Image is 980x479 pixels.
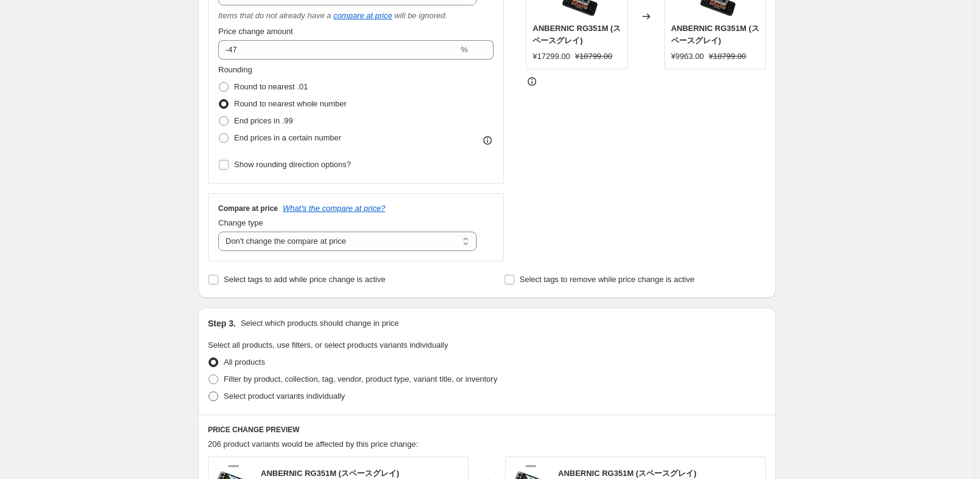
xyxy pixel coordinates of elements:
[218,218,263,227] span: Change type
[218,204,278,213] h3: Compare at price
[333,11,392,20] button: compare at price
[533,50,570,63] div: ¥17299.00
[208,317,236,329] h2: Step 3.
[671,50,704,63] div: ¥9963.00
[671,24,759,45] span: ANBERNIC RG351M (スペースグレイ)
[234,99,347,108] span: Round to nearest whole number
[224,374,497,384] span: Filter by product, collection, tag, vendor, product type, variant title, or inventory
[709,50,746,63] strike: ¥18799.00
[533,24,621,45] span: ANBERNIC RG351M (スペースグレイ)
[558,469,697,478] span: ANBERNIC RG351M (スペースグレイ)
[241,317,399,329] p: Select which products should change in price
[461,45,468,54] span: %
[234,116,293,125] span: End prices in .99
[218,11,331,20] i: Items that do not already have a
[224,275,385,284] span: Select tags to add while price change is active
[208,439,418,449] span: 206 product variants would be affected by this price change:
[234,160,351,169] span: Show rounding direction options?
[208,340,448,350] span: Select all products, use filters, or select products variants individually
[218,65,252,74] span: Rounding
[234,133,341,142] span: End prices in a certain number
[218,27,293,36] span: Price change amount
[520,275,695,284] span: Select tags to remove while price change is active
[283,204,385,213] button: What's the compare at price?
[208,425,766,435] h6: PRICE CHANGE PREVIEW
[218,40,458,60] input: -20
[575,50,612,63] strike: ¥18799.00
[234,82,308,91] span: Round to nearest .01
[395,11,447,20] i: will be ignored.
[224,391,345,401] span: Select product variants individually
[224,357,265,367] span: All products
[261,469,399,478] span: ANBERNIC RG351M (スペースグレイ)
